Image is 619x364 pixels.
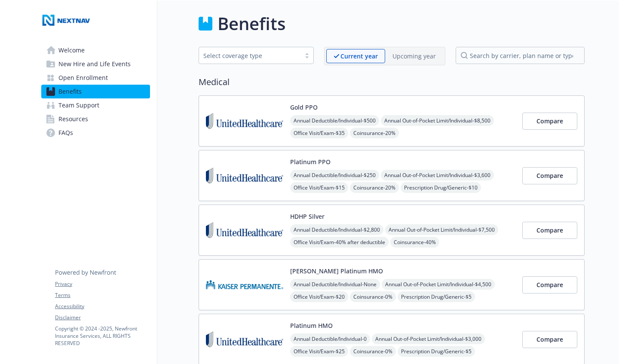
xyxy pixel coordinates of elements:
[218,11,285,37] h1: Benefits
[290,237,389,248] span: Office Visit/Exam - 40% after deductible
[41,98,150,112] a: Team Support
[350,128,399,138] span: Coinsurance - 20%
[290,266,383,275] button: [PERSON_NAME] Platinum HMO
[290,115,379,126] span: Annual Deductible/Individual - $500
[206,212,283,248] img: United Healthcare Insurance Company carrier logo
[290,333,370,344] span: Annual Deductible/Individual - 0
[536,335,563,343] span: Compare
[58,85,82,98] span: Benefits
[58,126,73,140] span: FAQs
[522,331,577,348] button: Compare
[58,43,85,57] span: Welcome
[206,266,283,303] img: Kaiser Permanente Insurance Company carrier logo
[381,115,494,126] span: Annual Out-of-Pocket Limit/Individual - $8,500
[58,112,88,126] span: Resources
[55,303,150,310] a: Accessibility
[41,71,150,85] a: Open Enrollment
[58,71,108,85] span: Open Enrollment
[58,98,99,112] span: Team Support
[206,103,283,139] img: United Healthcare Insurance Company carrier logo
[456,47,585,64] input: search by carrier, plan name or type
[203,51,296,60] div: Select coverage type
[536,171,563,180] span: Compare
[290,321,333,330] button: Platinum HMO
[350,182,399,193] span: Coinsurance - 20%
[401,182,481,193] span: Prescription Drug/Generic - $10
[290,157,331,166] button: Platinum PPO
[55,314,150,321] a: Disclaimer
[55,291,150,299] a: Terms
[398,346,475,357] span: Prescription Drug/Generic - $5
[41,126,150,140] a: FAQs
[206,157,283,194] img: United Healthcare Insurance Company carrier logo
[522,167,577,184] button: Compare
[290,170,379,180] span: Annual Deductible/Individual - $250
[290,291,348,302] span: Office Visit/Exam - $20
[536,226,563,234] span: Compare
[41,85,150,98] a: Benefits
[372,333,485,344] span: Annual Out-of-Pocket Limit/Individual - $3,000
[41,43,150,57] a: Welcome
[290,346,348,357] span: Office Visit/Exam - $25
[58,57,131,71] span: New Hire and Life Events
[206,321,283,358] img: United Healthcare Insurance Company carrier logo
[381,170,494,180] span: Annual Out-of-Pocket Limit/Individual - $3,600
[41,112,150,126] a: Resources
[522,113,577,130] button: Compare
[340,52,378,61] p: Current year
[398,291,475,302] span: Prescription Drug/Generic - $5
[350,346,396,357] span: Coinsurance - 0%
[290,103,318,112] button: Gold PPO
[41,57,150,71] a: New Hire and Life Events
[290,212,325,221] button: HDHP Silver
[392,52,436,61] p: Upcoming year
[536,281,563,289] span: Compare
[55,325,150,347] p: Copyright © 2024 - 2025 , Newfront Insurance Services, ALL RIGHTS RESERVED
[290,224,383,235] span: Annual Deductible/Individual - $2,800
[350,291,396,302] span: Coinsurance - 0%
[522,276,577,294] button: Compare
[290,182,348,193] span: Office Visit/Exam - $15
[536,117,563,125] span: Compare
[290,128,348,138] span: Office Visit/Exam - $35
[385,224,498,235] span: Annual Out-of-Pocket Limit/Individual - $7,500
[290,279,380,290] span: Annual Deductible/Individual - None
[390,237,439,248] span: Coinsurance - 40%
[382,279,495,290] span: Annual Out-of-Pocket Limit/Individual - $4,500
[55,280,150,288] a: Privacy
[522,222,577,239] button: Compare
[199,76,585,89] h2: Medical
